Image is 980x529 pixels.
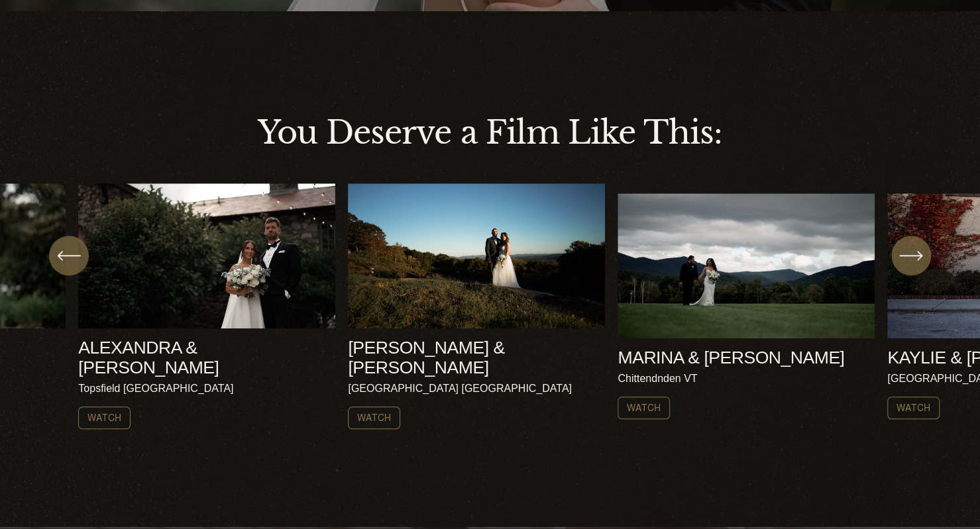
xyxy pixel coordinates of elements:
button: Previous [49,236,89,275]
a: Watch [887,397,940,419]
a: Watch [78,407,131,429]
a: Watch [618,397,670,419]
a: Watch [348,407,400,429]
button: Next [891,236,931,275]
p: You Deserve a Film Like This: [78,109,901,157]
